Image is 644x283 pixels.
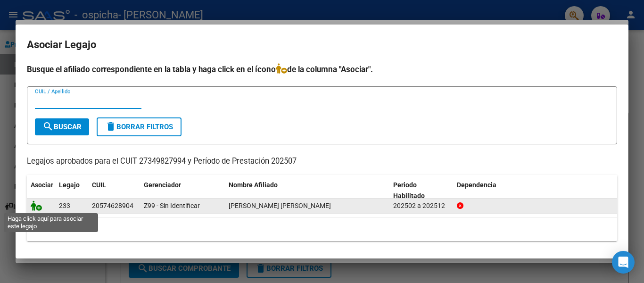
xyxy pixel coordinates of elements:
[393,181,425,200] span: Periodo Habilitado
[144,202,200,209] span: Z99 - Sin Identificar
[92,181,106,189] span: CUIL
[27,36,617,54] h2: Asociar Legajo
[393,200,449,211] div: 202502 a 202512
[59,181,80,189] span: Legajo
[27,63,617,75] h4: Busque el afiliado correspondiente en la tabla y haga click en el ícono de la columna "Asociar".
[229,181,278,189] span: Nombre Afiliado
[97,117,182,136] button: Borrar Filtros
[144,181,181,189] span: Gerenciador
[59,202,70,209] span: 233
[140,175,225,206] datatable-header-cell: Gerenciador
[92,200,133,211] div: 20574628904
[27,156,617,167] p: Legajos aprobados para el CUIT 27349827994 y Período de Prestación 202507
[105,121,116,132] mat-icon: delete
[105,123,173,131] span: Borrar Filtros
[55,175,88,206] datatable-header-cell: Legajo
[225,175,389,206] datatable-header-cell: Nombre Afiliado
[612,251,635,274] div: Open Intercom Messenger
[42,121,54,132] mat-icon: search
[27,217,617,241] div: 1 registros
[35,118,89,135] button: Buscar
[229,202,331,209] span: CORIA TIZIANO ALEJANDRO
[453,175,618,206] datatable-header-cell: Dependencia
[27,175,55,206] datatable-header-cell: Asociar
[457,181,496,189] span: Dependencia
[31,181,53,189] span: Asociar
[42,123,82,131] span: Buscar
[389,175,453,206] datatable-header-cell: Periodo Habilitado
[88,175,140,206] datatable-header-cell: CUIL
